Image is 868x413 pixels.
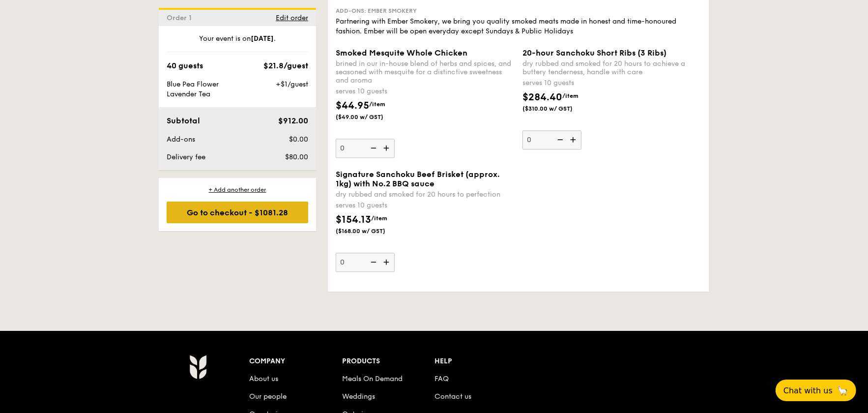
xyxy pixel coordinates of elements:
[249,375,278,383] a: About us
[167,116,200,125] span: Subtotal
[167,186,308,194] div: + Add another order
[336,227,403,235] span: ($168.00 w/ GST)
[167,202,308,223] div: Go to checkout - $1081.28
[365,253,380,271] img: icon-reduce.1d2dbef1.svg
[251,34,274,43] strong: [DATE]
[336,7,417,14] span: Add-ons: Ember Smokery
[342,392,375,401] a: Weddings
[365,139,380,157] img: icon-reduce.1d2dbef1.svg
[336,139,395,158] input: Smoked Mesquite Whole Chickenbrined in our in-house blend of herbs and spices, and seasoned with ...
[336,48,467,58] span: Smoked Mesquite Whole Chicken
[562,92,579,99] span: /item
[435,375,449,383] a: FAQ
[336,59,515,85] div: brined in our in-house blend of herbs and spices, and seasoned with mesquite for a distinctive sw...
[276,14,308,22] span: Edit order
[522,59,701,76] div: dry rubbed and smoked for 20 hours to achieve a buttery tenderness, handle with care
[336,201,515,210] div: serves 10 guests
[189,354,206,379] img: AYc88T3wAAAABJRU5ErkJggg==
[342,354,435,368] div: Products
[380,253,395,271] img: icon-add.58712e84.svg
[336,190,515,199] div: dry rubbed and smoked for 20 hours to perfection
[783,386,833,395] span: Chat with us
[522,48,666,58] span: 20-hour Sanchoku Short Ribs (3 Ribs)
[336,170,500,188] span: Signature Sanchoku Beef Brisket (approx. 1kg) with No.2 BBQ sauce
[289,135,308,144] span: $0.00
[167,34,308,52] div: Your event is on .
[336,87,515,96] div: serves 10 guests
[336,100,369,112] span: $44.95
[776,380,856,401] button: Chat with us🦙
[167,60,203,72] div: 40 guests
[371,215,387,222] span: /item
[522,130,581,149] input: 20-hour Sanchoku Short Ribs (3 Ribs)dry rubbed and smoked for 20 hours to achieve a buttery tende...
[342,375,403,383] a: Meals On Demand
[336,253,395,272] input: Signature Sanchoku Beef Brisket (approx. 1kg) with No.2 BBQ saucedry rubbed and smoked for 20 hou...
[336,17,701,36] div: Partnering with Ember Smokery, we bring you quality smoked meats made in honest and time-honoured...
[249,354,342,368] div: Company
[167,14,196,22] span: Order 1
[336,113,403,121] span: ($49.00 w/ GST)
[522,78,701,88] div: serves 10 guests
[263,60,308,72] div: $21.8/guest
[837,385,848,396] span: 🦙
[167,80,219,98] span: Blue Pea Flower Lavender Tea
[380,139,395,157] img: icon-add.58712e84.svg
[276,80,308,88] span: +$1/guest
[567,130,581,149] img: icon-add.58712e84.svg
[336,214,371,226] span: $154.13
[522,105,589,113] span: ($310.00 w/ GST)
[435,392,472,401] a: Contact us
[167,153,205,161] span: Delivery fee
[435,354,528,368] div: Help
[369,101,385,108] span: /item
[249,392,287,401] a: Our people
[285,153,308,161] span: $80.00
[552,130,567,149] img: icon-reduce.1d2dbef1.svg
[522,91,562,103] span: $284.40
[167,135,195,144] span: Add-ons
[278,116,308,125] span: $912.00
